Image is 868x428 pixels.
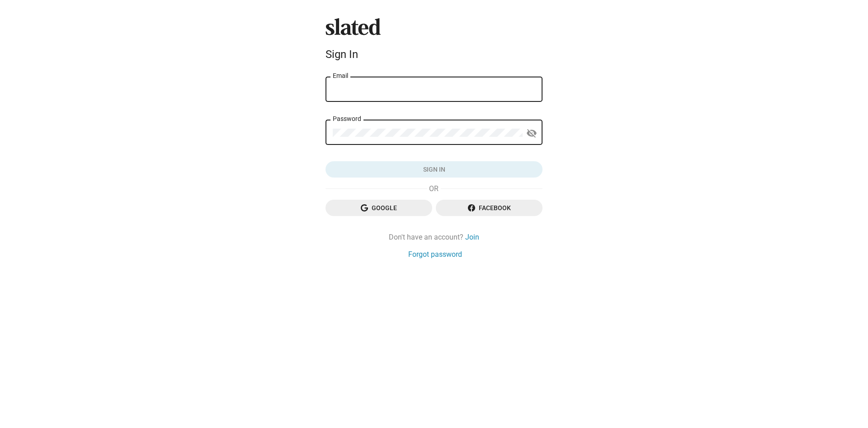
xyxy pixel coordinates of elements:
[325,18,542,64] sl-branding: Sign In
[325,200,432,216] button: Google
[443,200,535,216] span: Facebook
[325,232,542,242] div: Don't have an account?
[436,200,542,216] button: Facebook
[408,250,462,259] a: Forgot password
[523,124,541,142] button: Show password
[333,200,425,216] span: Google
[325,48,542,61] div: Sign In
[465,232,479,242] a: Join
[526,126,537,140] mat-icon: visibility_off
